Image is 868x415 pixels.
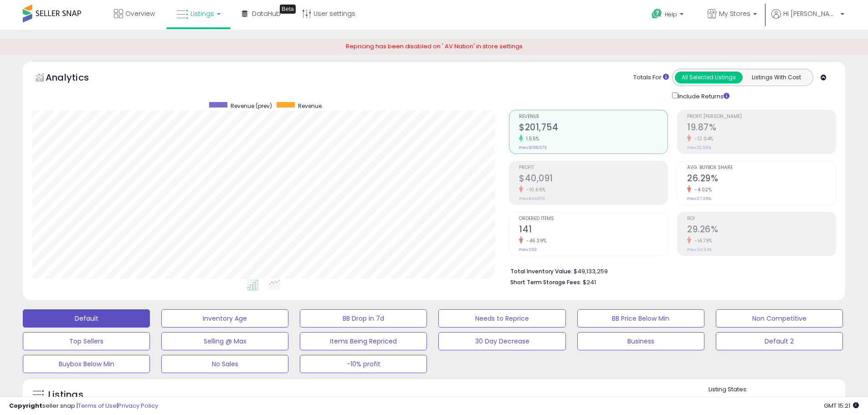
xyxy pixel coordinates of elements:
span: Hi [PERSON_NAME] [783,9,838,18]
span: Repricing has been disabled on ' AV Nation' in store settings [346,42,523,51]
button: Needs to Reprice [438,309,565,328]
span: Avg. Buybox Share [687,165,836,170]
button: Selling @ Max [161,332,288,350]
span: Profit [519,165,668,170]
small: -12.04% [691,135,714,142]
small: -10.66% [523,186,546,193]
button: Listings With Cost [742,72,810,83]
label: Active [718,396,734,404]
small: Prev: 34.34% [687,247,712,252]
small: -4.02% [691,186,712,193]
div: Include Returns [665,91,740,101]
button: Default 2 [716,332,843,350]
label: Deactivated [786,396,820,404]
button: Items Being Repriced [300,332,427,350]
small: Prev: $44,873 [519,196,545,201]
small: 1.55% [523,135,539,142]
h2: 29.26% [687,224,836,236]
i: Get Help [651,8,663,20]
span: Revenue [298,102,322,110]
span: My Stores [719,9,750,18]
span: Listings [190,9,214,18]
span: ROI [687,216,836,221]
small: -46.39% [523,237,547,244]
span: 2025-10-10 15:21 GMT [824,401,859,410]
a: Privacy Policy [118,401,158,410]
button: BB Drop in 7d [300,309,427,328]
li: $49,133,259 [510,265,829,276]
span: $241 [583,278,596,287]
small: Prev: $198,673 [519,145,547,150]
small: -14.79% [691,237,713,244]
small: Prev: 27.39% [687,196,711,201]
h2: 141 [519,224,668,236]
div: Tooltip anchor [280,5,296,14]
button: 30 Day Decrease [438,332,565,350]
a: Help [644,1,693,30]
h2: $40,091 [519,173,668,185]
h2: 26.29% [687,173,836,185]
button: No Sales [161,355,288,373]
button: Top Sellers [23,332,150,350]
b: Short Term Storage Fees: [510,278,581,286]
p: Listing States: [709,385,845,394]
button: Non Competitive [716,309,843,328]
h5: Analytics [46,71,107,86]
small: Prev: 22.59% [687,145,711,150]
h2: 19.87% [687,122,836,134]
button: Inventory Age [161,309,288,328]
h2: $201,754 [519,122,668,134]
span: Help [665,10,677,18]
button: Default [23,309,150,328]
h5: Listings [48,389,83,401]
b: Total Inventory Value: [510,267,572,275]
a: Terms of Use [78,401,117,410]
button: -10% profit [300,355,427,373]
a: Hi [PERSON_NAME] [771,9,844,30]
span: Revenue [519,114,668,119]
span: Overview [125,9,155,18]
div: Totals For [633,73,669,82]
strong: Copyright [9,401,42,410]
span: DataHub [252,9,281,18]
span: Revenue (prev) [231,102,272,110]
span: Profit [PERSON_NAME] [687,114,836,119]
button: All Selected Listings [675,72,743,83]
button: BB Price Below Min [577,309,704,328]
button: Buybox Below Min [23,355,150,373]
small: Prev: 263 [519,247,537,252]
span: Ordered Items [519,216,668,221]
button: Business [577,332,704,350]
div: seller snap | | [9,402,158,410]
